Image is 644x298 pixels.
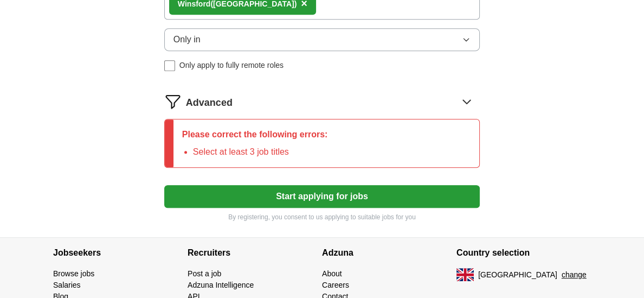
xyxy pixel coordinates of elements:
[164,93,182,110] img: filter
[164,28,480,51] button: Only in
[562,269,587,281] button: change
[164,212,480,222] p: By registering, you consent to us applying to suitable jobs for you
[53,269,94,278] a: Browse jobs
[478,269,557,281] span: [GEOGRAPHIC_DATA]
[179,60,284,71] span: Only apply to fully remote roles
[164,60,175,71] input: Only apply to fully remote roles
[456,268,474,281] img: UK flag
[182,128,328,141] p: Please correct the following errors:
[193,145,328,158] li: Select at least 3 job titles
[188,269,221,278] a: Post a job
[188,281,254,289] a: Adzuna Intelligence
[456,238,591,268] h4: Country selection
[173,33,201,46] span: Only in
[53,281,81,289] a: Salaries
[322,269,342,278] a: About
[164,185,480,208] button: Start applying for jobs
[186,96,233,110] span: Advanced
[322,281,349,289] a: Careers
